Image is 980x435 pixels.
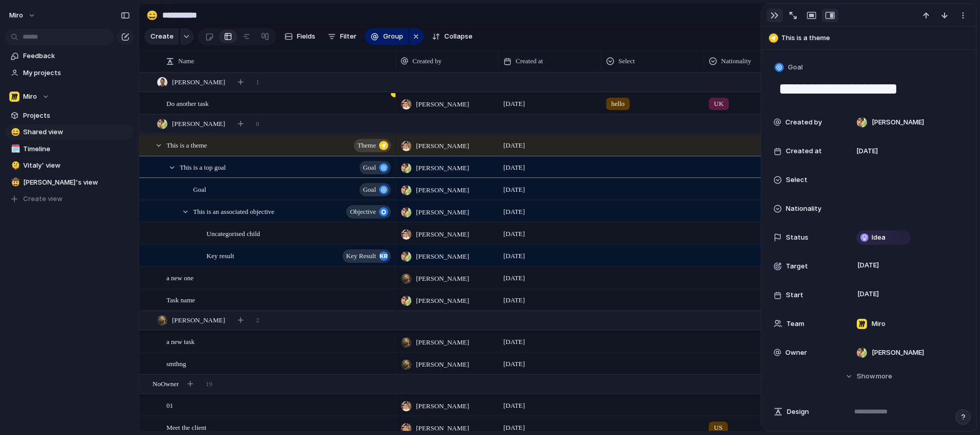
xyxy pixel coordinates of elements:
span: Goal [193,183,206,195]
span: Task name [166,294,195,305]
span: [PERSON_NAME] [416,337,469,348]
button: Showmore [774,367,964,386]
span: [PERSON_NAME] [172,119,225,129]
span: [PERSON_NAME] [872,117,924,128]
span: [DATE] [503,207,525,217]
span: Filter [340,31,356,42]
span: Target [786,261,808,271]
span: Miro [23,92,37,102]
button: miro [5,7,41,24]
span: Uncategorised child [206,227,260,239]
span: Group [383,31,403,42]
button: 🤠 [9,177,20,188]
button: Create [144,28,179,45]
span: more [876,371,892,382]
span: Team [786,319,804,329]
span: This is a theme [781,33,971,43]
span: [PERSON_NAME] [416,401,469,411]
span: [DATE] [503,337,525,347]
span: Feedback [23,51,130,61]
span: Fields [297,31,315,42]
a: 😄Shared view [5,124,134,140]
span: [DATE] [855,259,882,271]
span: [DATE] [855,288,882,300]
span: Collapse [444,31,473,42]
span: Start [786,290,803,300]
span: [PERSON_NAME] [416,251,469,262]
span: objective [350,205,376,219]
div: 🤠 [11,176,18,188]
span: [PERSON_NAME] [172,315,225,325]
span: hello [611,99,625,109]
button: This is a theme [766,30,971,46]
span: 1 [256,77,259,87]
span: Name [178,56,194,66]
button: 😄 [144,7,160,24]
span: Miro [872,319,885,329]
button: 🗓️ [9,144,20,154]
div: 🗓️ [11,143,18,155]
span: [DATE] [503,423,525,433]
span: [DATE] [503,162,525,173]
button: goal [360,161,391,174]
button: Group [365,28,408,45]
span: theme [357,138,376,153]
a: 🫠Vitaly' view [5,158,134,173]
span: Created by [785,117,822,128]
span: [DATE] [856,146,878,156]
span: 01 [166,399,173,411]
a: 🗓️Timeline [5,141,134,157]
span: 19 [205,379,212,389]
span: miro [9,10,23,21]
span: [PERSON_NAME] [416,163,469,173]
span: [PERSON_NAME] [416,423,469,433]
span: 8 [256,119,259,129]
span: [PERSON_NAME] [416,141,469,151]
span: [PERSON_NAME] [172,77,225,87]
span: This is a theme [166,139,207,151]
div: 😄 [146,8,158,22]
span: Created at [786,146,822,156]
a: 🤠[PERSON_NAME]'s view [5,175,134,190]
div: 🫠 [11,160,18,172]
span: [PERSON_NAME] [416,359,469,370]
span: [PERSON_NAME] [416,274,469,284]
span: Timeline [23,144,130,154]
span: Do another task [166,97,209,109]
span: [PERSON_NAME] [416,99,469,110]
span: [DATE] [503,273,525,283]
span: a new task [166,335,195,347]
span: [DATE] [503,185,525,195]
span: [DATE] [503,140,525,151]
span: Nationality [721,56,751,66]
button: 😄 [9,127,20,137]
span: [DATE] [503,251,525,261]
span: [PERSON_NAME]'s view [23,177,130,188]
span: [PERSON_NAME] [416,229,469,240]
span: [DATE] [503,99,525,109]
span: 2 [256,315,259,325]
span: This is an associated objective [193,205,274,217]
button: Create view [5,191,134,207]
button: Filter [324,28,361,45]
a: My projects [5,65,134,81]
span: Meet the client [166,421,206,433]
span: Projects [23,111,130,121]
span: Select [618,56,635,66]
span: UK [714,99,724,109]
span: [DATE] [503,401,525,411]
button: Collapse [428,28,477,45]
button: Miro [5,89,134,104]
span: key result [346,249,376,263]
span: Goal [788,62,803,72]
span: Design [787,407,809,417]
button: Fields [280,28,319,45]
span: a new one [166,271,194,283]
div: 😄 [11,126,18,138]
button: theme [354,139,391,152]
span: [DATE] [503,359,525,369]
span: This is a top goal [180,161,226,173]
span: [DATE] [503,295,525,305]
